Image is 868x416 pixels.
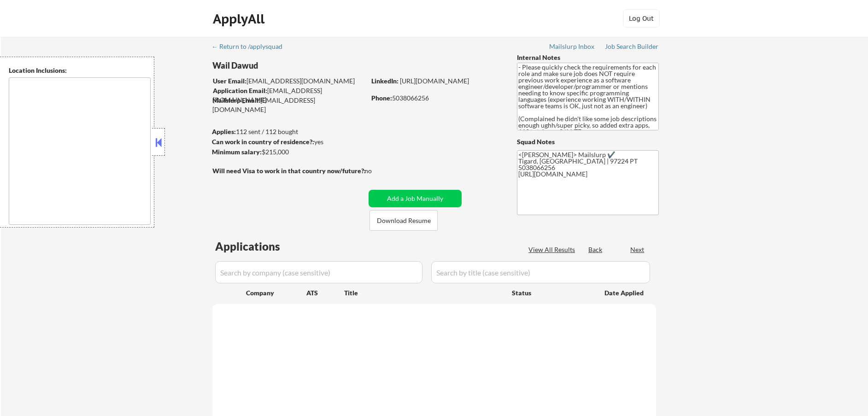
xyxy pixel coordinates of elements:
[512,284,591,301] div: Status
[431,261,650,283] input: Search by title (case sensitive)
[364,166,391,176] div: no
[215,241,306,252] div: Applications
[371,94,392,102] strong: Phone:
[369,190,462,207] button: Add a Job Manually
[212,128,236,135] strong: Applies:
[371,77,399,85] strong: LinkedIn:
[517,137,659,146] div: Squad Notes
[344,288,503,298] div: Title
[306,288,344,298] div: ATS
[213,86,365,104] div: [EMAIL_ADDRESS][DOMAIN_NAME]
[517,53,659,62] div: Internal Notes
[215,261,422,283] input: Search by company (case sensitive)
[371,94,502,103] div: 5038066256
[213,11,267,27] div: ApplyAll
[630,245,645,254] div: Next
[246,288,306,298] div: Company
[588,245,603,254] div: Back
[212,60,402,71] div: Wail Dawud
[605,43,659,50] div: Job Search Builder
[9,66,151,75] div: Location Inclusions:
[212,167,366,175] strong: Will need Visa to work in that country now/future?:
[528,245,578,254] div: View All Results
[212,96,365,114] div: [EMAIL_ADDRESS][DOMAIN_NAME]
[400,77,469,85] a: [URL][DOMAIN_NAME]
[213,76,365,86] div: [EMAIL_ADDRESS][DOMAIN_NAME]
[212,138,314,146] strong: Can work in country of residence?:
[213,87,267,94] strong: Application Email:
[604,288,645,298] div: Date Applied
[212,147,365,157] div: $215,000
[212,96,260,104] strong: Mailslurp Email:
[623,9,660,28] button: Log Out
[212,148,262,156] strong: Minimum salary:
[212,137,363,146] div: yes
[549,43,595,52] a: Mailslurp Inbox
[549,43,595,50] div: Mailslurp Inbox
[211,43,291,52] a: ← Return to /applysquad
[212,127,365,136] div: 112 sent / 112 bought
[369,210,438,231] button: Download Resume
[211,43,291,50] div: ← Return to /applysquad
[213,77,246,85] strong: User Email:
